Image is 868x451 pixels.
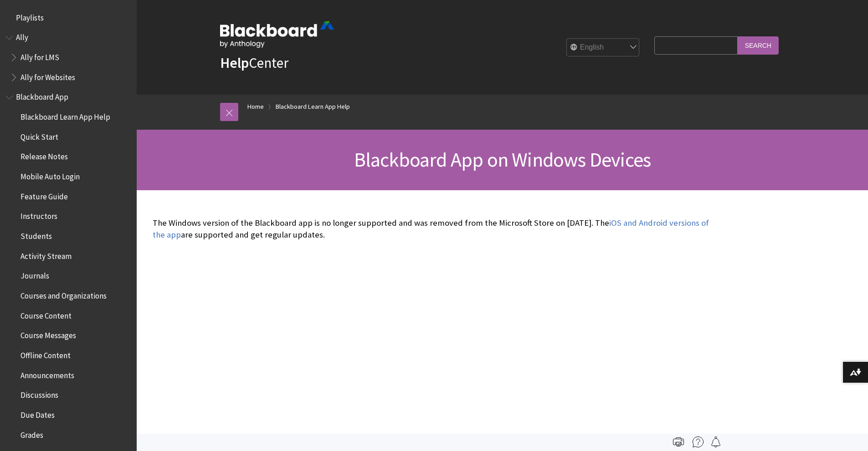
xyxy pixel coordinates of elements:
[21,328,76,340] span: Course Messages
[21,387,58,400] span: Discussions
[710,436,721,447] img: Follow this page
[153,218,709,240] a: iOS and Android versions of the app
[673,436,684,447] img: Print
[21,228,52,241] span: Students
[220,54,288,72] a: HelpCenter
[738,36,779,54] input: Search
[16,90,68,102] span: Blackboard App
[21,189,68,201] span: Feature Guide
[21,368,74,380] span: Announcements
[276,101,350,112] a: Blackboard Learn App Help
[153,217,718,241] p: The Windows version of the Blackboard app is no longer supported and was removed from the Microso...
[21,209,57,221] span: Instructors
[220,54,249,72] strong: Help
[21,70,75,82] span: Ally for Websites
[16,30,28,42] span: Ally
[21,129,58,142] span: Quick Start
[16,10,44,22] span: Playlists
[21,348,71,360] span: Offline Content
[21,407,55,420] span: Due Dates
[21,149,68,162] span: Release Notes
[247,101,264,112] a: Home
[21,109,110,122] span: Blackboard Learn App Help
[5,30,131,85] nav: Book outline for Anthology Ally Help
[21,288,107,300] span: Courses and Organizations
[21,248,72,261] span: Activity Stream
[693,436,704,447] img: More help
[21,427,43,440] span: Grades
[21,50,59,62] span: Ally for LMS
[21,169,80,181] span: Mobile Auto Login
[5,10,131,25] nav: Book outline for Playlists
[21,308,72,320] span: Course Content
[567,39,640,57] select: Site Language Selector
[21,269,49,281] span: Journals
[220,21,334,48] img: Blackboard by Anthology
[354,147,651,172] span: Blackboard App on Windows Devices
